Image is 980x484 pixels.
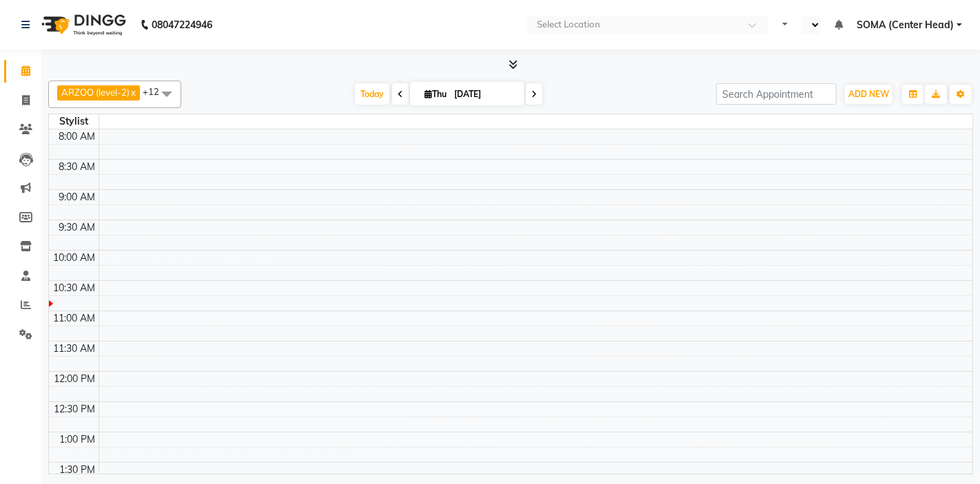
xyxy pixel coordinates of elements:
[51,311,99,326] div: 11:00 AM
[421,89,450,99] span: Thu
[143,86,170,97] span: +12
[61,87,130,98] span: ARZOO (level-2)
[57,220,99,235] div: 9:30 AM
[52,402,99,417] div: 12:30 PM
[845,85,892,104] button: ADD NEW
[51,341,99,356] div: 11:30 AM
[857,18,954,32] span: SOMA (Center Head)
[57,160,99,174] div: 8:30 AM
[51,281,99,295] div: 10:30 AM
[52,372,99,386] div: 12:00 PM
[35,6,130,44] img: logo
[57,463,99,477] div: 1:30 PM
[450,84,519,105] input: 2025-09-04
[537,18,600,32] div: Select Location
[848,89,889,99] span: ADD NEW
[57,190,99,204] div: 9:00 AM
[355,83,389,105] span: Today
[51,251,99,265] div: 10:00 AM
[49,114,99,129] div: Stylist
[716,83,837,105] input: Search Appointment
[152,6,212,44] b: 08047224946
[130,87,136,98] a: x
[57,129,99,144] div: 8:00 AM
[57,432,99,447] div: 1:00 PM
